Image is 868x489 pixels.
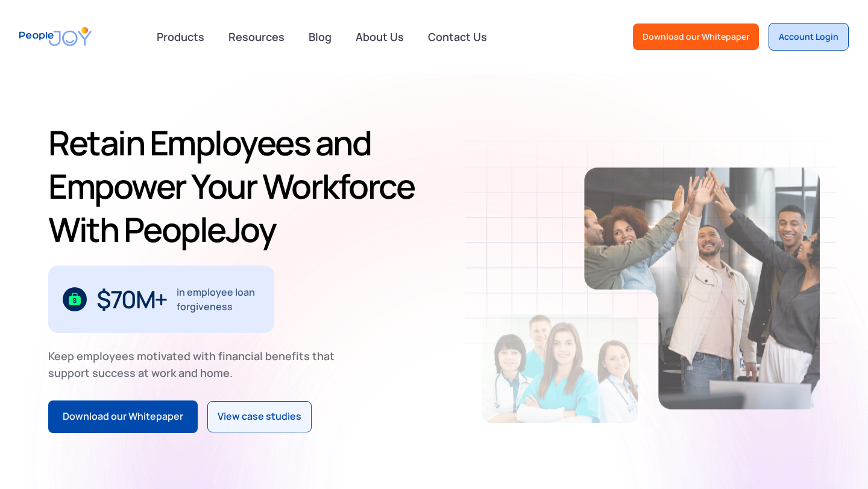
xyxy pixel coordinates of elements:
a: Blog [301,23,339,50]
a: Download our Whitepaper [633,23,759,50]
div: Account Login [779,31,838,43]
div: Download our Whitepaper [63,409,183,425]
a: View case studies [207,401,312,432]
a: Download our Whitepaper [48,400,198,433]
div: $70M+ [96,290,167,309]
a: Account Login [769,23,849,51]
div: Download our Whitepaper [643,31,749,43]
div: in employee loan forgiveness [177,285,260,314]
img: Retain-Employees-PeopleJoy [584,167,820,410]
div: 1 / 3 [48,266,274,333]
div: Keep employees motivated with financial benefits that support success at work and home. [48,347,345,381]
div: View case studies [218,409,301,425]
div: Products [149,25,212,49]
img: Retain-Employees-PeopleJoy [482,314,638,423]
h1: Retain Employees and Empower Your Workforce With PeopleJoy [48,121,429,251]
a: Resources [221,23,292,50]
a: home [19,19,92,54]
a: Contact Us [421,23,494,50]
a: About Us [348,23,411,50]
